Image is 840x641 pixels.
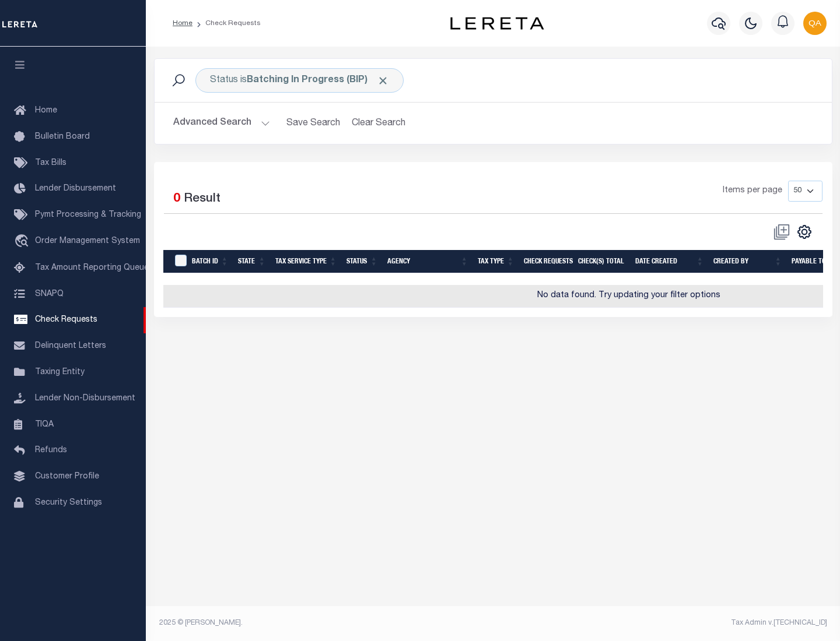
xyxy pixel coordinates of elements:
span: Click to Remove [377,75,389,87]
span: Tax Amount Reporting Queue [35,264,149,272]
img: logo-dark.svg [450,17,544,30]
div: Tax Admin v.[TECHNICAL_ID] [502,618,827,628]
span: Lender Disbursement [35,185,116,193]
th: Batch Id: activate to sort column ascending [187,250,233,274]
th: State: activate to sort column ascending [233,250,271,274]
label: Result [184,190,220,209]
span: Bulletin Board [35,133,90,141]
th: Check Requests [519,250,573,274]
th: Created By: activate to sort column ascending [709,250,787,274]
span: SNAPQ [35,290,64,298]
button: Save Search [279,112,347,135]
span: Order Management System [35,237,140,245]
th: Agency: activate to sort column ascending [383,250,473,274]
div: 2025 © [PERSON_NAME]. [150,618,494,628]
span: Home [35,107,57,115]
span: Tax Bills [35,159,66,167]
a: Home [173,20,192,27]
span: Delinquent Letters [35,342,106,350]
img: svg+xml;base64,PHN2ZyB4bWxucz0iaHR0cDovL3d3dy53My5vcmcvMjAwMC9zdmciIHBvaW50ZXItZXZlbnRzPSJub25lIi... [803,12,827,35]
span: Check Requests [35,316,97,324]
div: Status is [195,68,404,93]
th: Status: activate to sort column ascending [342,250,383,274]
span: Pymt Processing & Tracking [35,211,141,219]
th: Tax Service Type: activate to sort column ascending [271,250,342,274]
span: Items per page [723,185,782,198]
span: Refunds [35,446,67,455]
span: Lender Non-Disbursement [35,395,135,403]
span: 0 [173,193,180,205]
li: Check Requests [192,18,261,29]
button: Advanced Search [173,112,270,135]
th: Check(s) Total [573,250,631,274]
span: Taxing Entity [35,368,85,376]
th: Date Created: activate to sort column ascending [631,250,709,274]
button: Clear Search [347,112,411,135]
i: travel_explore [14,234,33,249]
th: Tax Type: activate to sort column ascending [473,250,519,274]
b: Batching In Progress (BIP) [247,76,389,85]
span: Security Settings [35,499,102,507]
span: TIQA [35,420,54,428]
span: Customer Profile [35,473,99,481]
